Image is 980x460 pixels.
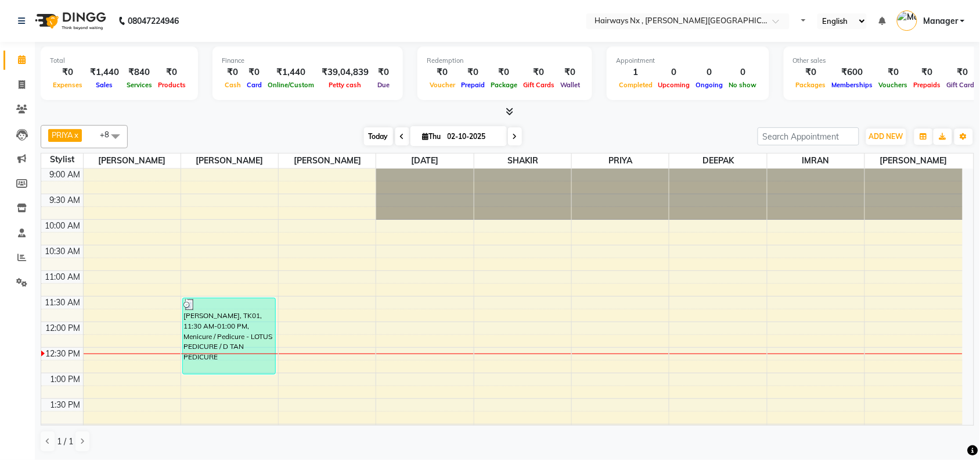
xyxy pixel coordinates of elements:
[488,81,520,89] span: Package
[876,66,911,79] div: ₹0
[427,81,458,89] span: Voucher
[326,81,365,89] span: Petty cash
[44,348,83,360] div: 12:30 PM
[911,81,944,89] span: Prepaids
[869,132,903,141] span: ADD NEW
[876,81,911,89] span: Vouchers
[265,81,317,89] span: Online/Custom
[155,66,189,79] div: ₹0
[279,154,376,168] span: [PERSON_NAME]
[48,425,83,437] div: 2:00 PM
[222,56,394,66] div: Finance
[373,66,394,79] div: ₹0
[427,66,458,79] div: ₹0
[793,81,829,89] span: Packages
[265,66,317,79] div: ₹1,440
[572,154,669,168] span: PRIYA
[616,81,655,89] span: Completed
[655,66,693,79] div: 0
[865,154,963,168] span: [PERSON_NAME]
[183,298,275,374] div: [PERSON_NAME], TK01, 11:30 AM-01:00 PM, Menicure / Pedicure - LOTUS PEDICURE / D TAN PEDICURE
[557,81,583,89] span: Wallet
[616,66,655,79] div: 1
[897,10,917,31] img: Manager
[100,130,118,139] span: +8
[155,81,189,89] span: Products
[557,66,583,79] div: ₹0
[43,220,83,232] div: 10:00 AM
[41,154,83,166] div: Stylist
[181,154,278,168] span: [PERSON_NAME]
[244,66,265,79] div: ₹0
[693,81,726,89] span: Ongoing
[48,194,83,206] div: 9:30 AM
[43,245,83,258] div: 10:30 AM
[829,66,876,79] div: ₹600
[669,154,766,168] span: DEEPAK
[128,5,179,37] b: 08047224946
[693,66,726,79] div: 0
[768,154,864,168] span: IMRAN
[73,130,78,140] a: x
[317,66,373,79] div: ₹39,04,839
[488,66,520,79] div: ₹0
[376,154,473,168] span: [DATE]
[52,130,73,140] span: PRIYA
[911,66,944,79] div: ₹0
[50,66,85,79] div: ₹0
[93,81,116,89] span: Sales
[427,56,583,66] div: Redemption
[48,169,83,181] div: 9:00 AM
[458,81,488,89] span: Prepaid
[30,5,109,37] img: logo
[655,81,693,89] span: Upcoming
[244,81,265,89] span: Card
[758,127,859,145] input: Search Appointment
[48,399,83,411] div: 1:30 PM
[474,154,571,168] span: SHAKIR
[364,127,393,145] span: Today
[444,128,502,145] input: 2025-10-02
[616,56,760,66] div: Appointment
[50,81,85,89] span: Expenses
[420,132,444,141] span: Thu
[43,297,83,309] div: 11:30 AM
[793,66,829,79] div: ₹0
[44,322,83,334] div: 12:00 PM
[48,373,83,386] div: 1:00 PM
[84,154,181,168] span: [PERSON_NAME]
[829,81,876,89] span: Memberships
[726,66,760,79] div: 0
[124,81,155,89] span: Services
[520,66,557,79] div: ₹0
[726,81,760,89] span: No show
[222,66,244,79] div: ₹0
[923,15,958,27] span: Manager
[85,66,124,79] div: ₹1,440
[374,81,392,89] span: Due
[866,129,906,145] button: ADD NEW
[57,436,73,448] span: 1 / 1
[520,81,557,89] span: Gift Cards
[43,271,83,283] div: 11:00 AM
[458,66,488,79] div: ₹0
[222,81,244,89] span: Cash
[124,66,155,79] div: ₹840
[50,56,189,66] div: Total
